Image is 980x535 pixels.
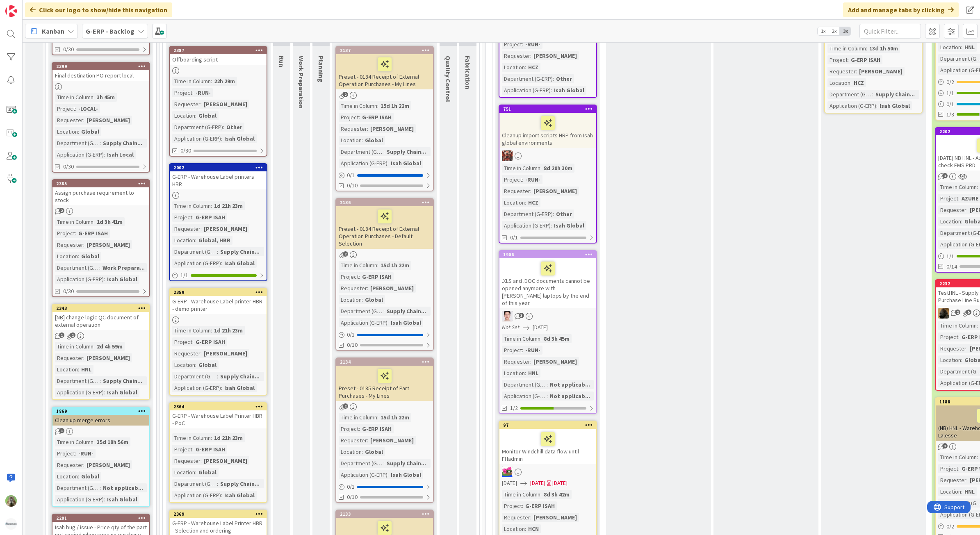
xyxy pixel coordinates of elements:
div: -RUN- [523,175,542,184]
div: Time in Column [502,164,540,173]
div: Application (G-ERP) [55,275,104,284]
span: : [522,40,523,49]
span: 1 [59,332,64,338]
div: Other [554,209,574,219]
div: .XLS and .DOC documents cannot be opened anymore with [PERSON_NAME] laptops by the end of this year. [499,258,596,308]
img: JK [502,467,513,477]
div: Supply Chain... [218,247,262,256]
div: Time in Column [938,182,977,191]
div: Application (G-ERP) [502,86,551,95]
span: : [377,101,378,110]
div: Supply Chain... [101,139,144,148]
div: [PERSON_NAME] [368,284,416,293]
div: 2359 [173,289,267,295]
span: 1x [818,27,829,35]
div: 0/1 [336,482,433,492]
span: 0/30 [63,162,74,171]
div: Application (G-ERP) [339,159,387,168]
span: Work Preparation [297,56,305,109]
span: : [383,307,385,316]
div: -LOCAL- [76,104,100,113]
div: [PERSON_NAME] [84,240,132,249]
span: : [553,209,554,219]
div: G-ERP - Warehouse Label printer HBR - demo printer [170,296,267,314]
div: Department (G-ERP) [172,247,217,256]
span: 1 / 1 [946,252,954,261]
span: : [856,67,857,76]
div: Requester [938,205,966,214]
span: : [850,78,852,87]
span: : [104,150,105,159]
div: 2399Final destination PO report local [52,63,149,81]
span: : [211,77,212,86]
span: : [848,55,849,64]
span: : [540,164,542,173]
div: 2399 [52,63,149,70]
div: Time in Column [172,77,211,86]
input: Quick Filter... [859,24,921,39]
div: 15d 1h 22m [378,261,411,270]
span: 0 / 1 [347,171,355,180]
div: Global, HBR [196,236,232,245]
div: 22h 29m [212,77,237,86]
span: : [383,147,385,156]
div: Application (G-ERP) [502,221,551,230]
div: Requester [827,67,856,76]
div: Requester [55,116,83,125]
span: 0/14 [946,262,957,271]
span: : [78,127,79,136]
div: [PERSON_NAME] [368,124,416,133]
span: : [958,332,959,341]
span: : [192,88,194,97]
span: : [211,201,212,210]
div: HCZ [852,78,866,87]
div: G-ERP ISAH [194,337,227,346]
span: : [221,259,222,268]
div: 2387Offboarding script [170,47,267,65]
div: [PERSON_NAME] [84,116,132,125]
div: 751Cleanup import scripts HRP from Isah global environments [499,105,596,148]
span: Kanban [42,26,64,36]
div: Location [827,78,850,87]
span: : [217,247,218,256]
div: Project [827,55,848,64]
span: : [530,51,531,60]
span: : [211,326,212,335]
div: G-ERP ISAH [360,113,394,122]
span: : [192,213,194,222]
span: 1 / 1 [946,89,954,98]
span: : [75,229,76,238]
div: Project [339,272,359,281]
span: : [522,175,523,184]
span: 2 [955,310,960,315]
span: Quality Control [444,56,452,102]
div: 2137Preset - 0184 Receipt of External Operation Purchases - My Lines [336,47,433,89]
span: : [866,44,867,53]
div: Location [172,111,195,120]
div: 1906 [499,251,596,258]
span: 1 [70,332,75,338]
div: 2385Assign purchase requirement to stock [52,180,149,205]
div: 1d 21h 23m [212,326,245,335]
span: 1 [942,173,948,178]
div: Application (G-ERP) [172,259,221,268]
div: 751 [499,105,596,113]
div: 1d 21h 23m [212,201,245,210]
div: Project [172,337,192,346]
span: : [367,284,368,293]
div: 13d 1h 50m [867,44,900,53]
span: 0 / 1 [347,330,355,339]
div: Project [339,113,359,122]
div: Location [339,295,362,304]
div: Location [172,236,195,245]
span: : [362,136,363,145]
div: HCZ [526,63,540,72]
div: Location [502,198,525,207]
div: [PERSON_NAME] [202,100,249,109]
div: Department (G-ERP) [172,123,223,132]
div: Final destination PO report local [52,70,149,81]
span: 0 / 1 [946,100,954,109]
img: ll [502,311,513,321]
span: : [78,252,79,261]
span: : [977,182,978,191]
